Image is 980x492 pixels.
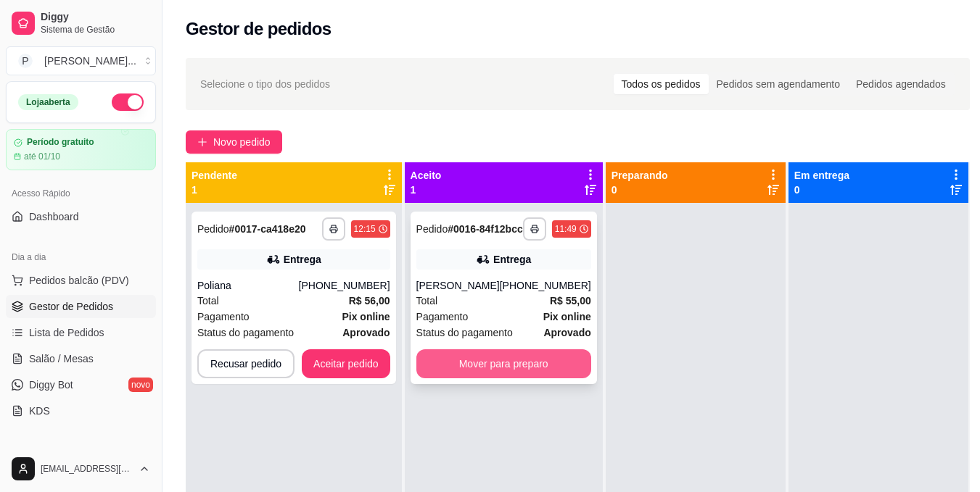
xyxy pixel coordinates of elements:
[6,451,156,486] button: [EMAIL_ADDRESS][DOMAIN_NAME]
[186,130,282,154] button: Novo pedido
[18,54,33,68] span: P
[411,183,442,197] p: 1
[112,93,144,111] button: Alterar Status
[848,74,954,94] div: Pedidos agendados
[192,183,237,197] p: 1
[6,399,156,422] a: KDS
[6,269,156,292] button: Pedidos balcão (PDV)
[29,404,50,418] span: KDS
[6,321,156,344] a: Lista de Pedidos
[500,278,591,293] div: [PHONE_NUMBER]
[342,327,390,338] strong: aprovado
[6,129,156,170] a: Período gratuitoaté 01/10
[44,54,136,68] div: [PERSON_NAME] ...
[18,94,78,110] div: Loja aberta
[197,293,219,309] span: Total
[6,6,156,41] a: DiggySistema de Gestão
[41,24,150,36] span: Sistema de Gestão
[213,134,271,150] span: Novo pedido
[6,46,156,75] button: Select a team
[794,168,849,183] p: Em entrega
[612,168,668,183] p: Preparando
[27,137,94,148] article: Período gratuito
[543,311,591,322] strong: Pix online
[416,293,438,309] span: Total
[41,463,133,475] span: [EMAIL_ADDRESS][DOMAIN_NAME]
[6,205,156,228] a: Dashboard
[200,76,330,92] span: Selecione o tipo dos pedidos
[342,311,390,322] strong: Pix online
[29,351,94,366] span: Salão / Mesas
[354,223,376,235] div: 12:15
[29,209,79,224] span: Dashboard
[29,299,113,314] span: Gestor de Pedidos
[6,182,156,205] div: Acesso Rápido
[302,349,390,378] button: Aceitar pedido
[416,349,591,378] button: Mover para preparo
[555,223,577,235] div: 11:49
[411,168,442,183] p: Aceito
[6,440,156,463] div: Catálogo
[493,252,531,267] div: Entrega
[197,309,250,325] span: Pagamento
[299,278,390,293] div: [PHONE_NUMBER]
[41,11,150,24] span: Diggy
[614,74,709,94] div: Todos os pedidos
[6,347,156,370] a: Salão / Mesas
[416,309,469,325] span: Pagamento
[284,252,321,267] div: Entrega
[6,373,156,396] a: Diggy Botnovo
[448,223,523,235] strong: # 0016-84f12bcc
[197,325,294,341] span: Status do pagamento
[6,295,156,318] a: Gestor de Pedidos
[192,168,237,183] p: Pendente
[229,223,306,235] strong: # 0017-ca418e20
[416,325,513,341] span: Status do pagamento
[29,325,104,340] span: Lista de Pedidos
[29,378,73,392] span: Diggy Bot
[349,295,390,307] strong: R$ 56,00
[543,327,590,338] strong: aprovado
[197,349,295,378] button: Recusar pedido
[197,278,299,293] div: Poliana
[24,151,60,162] article: até 01/10
[186,17,332,41] h2: Gestor de pedidos
[416,223,448,235] span: Pedido
[709,74,848,94] div: Pedidos sem agendamento
[197,223,229,235] span: Pedido
[6,246,156,269] div: Dia a dia
[794,183,849,197] p: 0
[29,273,129,288] span: Pedidos balcão (PDV)
[612,183,668,197] p: 0
[550,295,591,307] strong: R$ 55,00
[197,137,207,147] span: plus
[416,278,500,293] div: [PERSON_NAME]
